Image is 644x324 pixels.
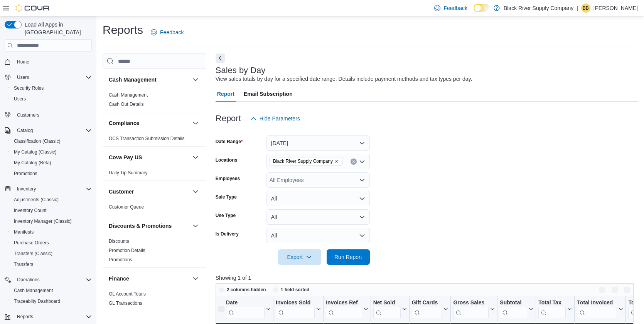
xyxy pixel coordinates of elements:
a: Classification (Classic) [11,137,64,146]
span: Traceabilty Dashboard [14,298,60,304]
button: Remove Black River Supply Company from selection in this group [334,159,339,164]
a: Transfers [11,260,36,269]
a: GL Account Totals [109,291,146,297]
a: My Catalog (Beta) [11,158,54,167]
button: Customer [191,187,200,196]
button: Subtotal [500,299,533,319]
p: Black River Supply Company [504,3,573,13]
span: Classification (Classic) [11,137,92,146]
div: Brandon Blount [581,3,590,13]
span: Feedback [443,4,467,12]
div: Compliance [103,134,206,146]
a: GL Transactions [109,301,142,306]
div: Invoices Sold [276,299,315,319]
button: Promotions [8,168,95,179]
button: Open list of options [359,159,365,165]
a: Feedback [148,25,187,40]
span: My Catalog (Classic) [14,149,57,155]
button: Cash Management [8,285,95,296]
span: Black River Supply Company [270,157,342,165]
button: Transfers [8,259,95,270]
div: Invoices Ref [326,299,362,307]
h3: Report [216,114,241,123]
button: Next [216,53,225,63]
a: Home [14,57,32,67]
label: Use Type [216,212,236,219]
a: Adjustments (Classic) [11,195,62,204]
div: Total Invoiced [577,299,617,307]
span: Classification (Classic) [14,138,61,144]
p: | [577,3,578,13]
a: Traceabilty Dashboard [11,297,63,306]
button: Purchase Orders [8,237,95,248]
div: Date [226,299,265,319]
h3: Cash Management [109,76,157,84]
a: Inventory Manager (Classic) [11,217,75,226]
button: Operations [2,274,95,285]
button: Discounts & Promotions [191,221,200,230]
button: 2 columns hidden [216,285,269,294]
div: Gross Sales [453,299,489,319]
div: Discounts & Promotions [103,237,206,267]
span: Adjustments (Classic) [14,197,59,203]
a: Customers [14,110,42,120]
button: Catalog [14,126,36,135]
span: Inventory Manager (Classic) [14,218,72,224]
span: Reports [14,312,92,321]
div: Cova Pay US [103,168,206,180]
div: Subtotal [500,299,527,319]
span: GL Transactions [109,300,142,306]
button: Customers [2,109,95,120]
button: Cova Pay US [109,154,189,161]
button: All [266,191,370,206]
button: Inventory Manager (Classic) [8,216,95,227]
button: Inventory Count [8,205,95,216]
span: Reports [17,314,33,320]
span: Customers [17,112,39,118]
button: Home [2,56,95,67]
span: Customers [14,110,92,119]
a: Manifests [11,227,37,237]
span: Transfers [11,260,92,269]
a: Promotions [109,257,132,262]
span: Black River Supply Company [273,157,333,165]
span: Adjustments (Classic) [11,195,92,204]
a: Cash Management [109,92,148,98]
button: Security Roles [8,83,95,94]
h3: Customer [109,188,134,195]
div: Total Tax [538,299,566,319]
span: Catalog [17,127,33,134]
button: Inventory [14,184,39,194]
a: Security Roles [11,84,47,93]
a: Transfers (Classic) [11,249,56,258]
span: Feedback [160,28,184,36]
button: Customer [109,188,189,195]
button: Compliance [191,119,200,128]
span: Home [17,59,29,65]
label: Date Range [216,139,243,145]
button: Export [278,249,321,265]
span: Inventory Count [14,207,47,214]
a: Feedback [431,0,470,16]
span: Inventory [17,186,36,192]
button: Transfers (Classic) [8,248,95,259]
a: My Catalog (Classic) [11,147,60,157]
input: Dark Mode [474,4,490,12]
div: Gift Card Sales [411,299,442,319]
span: Run Report [334,253,362,261]
button: Open list of options [359,177,365,183]
div: Date [226,299,265,307]
span: Promotions [109,257,132,263]
span: Hide Parameters [260,115,300,122]
a: Promotions [11,169,40,178]
span: Inventory Count [11,206,92,215]
button: Net Sold [373,299,406,319]
button: Catalog [2,125,95,136]
span: 2 columns hidden [227,287,266,293]
p: Showing 1 of 1 [216,274,638,282]
a: Discounts [109,239,129,244]
button: Cash Management [191,75,200,84]
button: Run Report [327,249,370,265]
label: Sale Type [216,194,237,200]
span: Inventory [14,184,92,194]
